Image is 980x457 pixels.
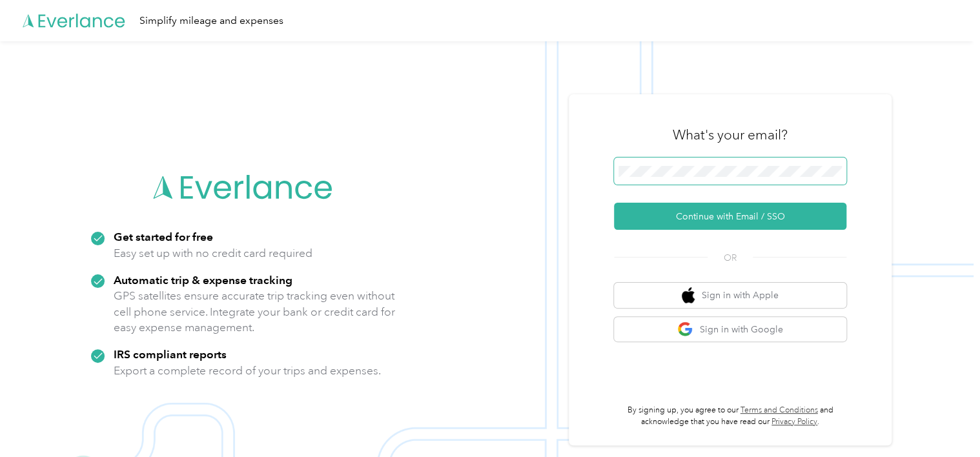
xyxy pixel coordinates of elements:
[708,251,753,265] span: OR
[114,347,227,361] strong: IRS compliant reports
[114,273,292,287] strong: Automatic trip & expense tracking
[614,405,846,427] p: By signing up, you agree to our and acknowledge that you have read our .
[139,13,283,29] div: Simplify mileage and expenses
[740,405,818,415] a: Terms and Conditions
[114,288,396,336] p: GPS satellites ensure accurate trip tracking even without cell phone service. Integrate your bank...
[771,417,817,427] a: Privacy Policy
[614,283,846,308] button: apple logoSign in with Apple
[614,203,846,230] button: Continue with Email / SSO
[682,287,695,303] img: apple logo
[114,230,213,243] strong: Get started for free
[114,363,381,379] p: Export a complete record of your trips and expenses.
[614,317,846,342] button: google logoSign in with Google
[677,321,693,338] img: google logo
[673,126,788,144] h3: What's your email?
[114,245,312,261] p: Easy set up with no credit card required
